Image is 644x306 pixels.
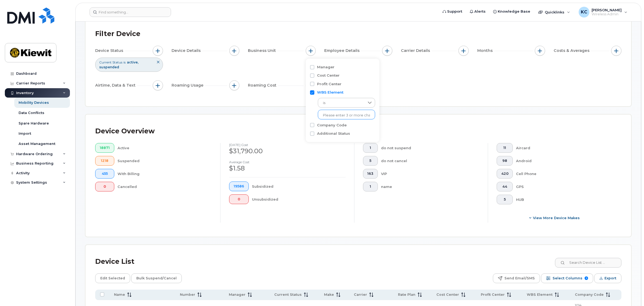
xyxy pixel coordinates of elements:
button: 18871 [95,143,114,153]
div: Android [516,156,613,166]
button: 1 [363,143,378,153]
div: Unsubsidized [252,194,346,204]
span: suspended [99,65,119,69]
span: Make [324,292,334,297]
div: Subsidized [252,182,346,191]
label: Profit Center [317,81,341,87]
span: Export [604,274,616,282]
a: Knowledge Base [489,6,534,17]
span: Knowledge Base [498,9,530,14]
a: Support [439,6,466,17]
span: 163 [367,172,373,176]
div: Suspended [118,156,212,166]
span: Carrier [354,292,367,297]
div: Katy Chan-Vien [575,7,631,17]
button: Send Email/SMS [493,273,540,283]
span: is [123,60,126,65]
button: 163 [363,169,378,179]
span: 18871 [100,146,110,150]
div: Device List [95,255,134,269]
button: 0 [229,194,249,204]
a: Alerts [466,6,489,17]
span: Bulk Suspend/Cancel [136,274,177,282]
div: do not suspend [381,143,479,153]
span: 5 [501,197,508,202]
span: Current Status [274,292,302,297]
span: 1 [367,184,373,189]
div: Cell Phone [516,169,613,179]
div: Filter Device [95,27,140,41]
div: $31,790.00 [229,147,345,156]
span: Send Email/SMS [504,274,535,282]
div: With Billing [118,169,212,179]
span: Current Status [99,60,122,65]
span: Number [180,292,195,297]
span: Months [477,48,494,54]
span: Quicklinks [545,10,564,14]
button: Edit Selected [95,273,130,283]
span: Wireless Admin [592,12,622,16]
span: Roaming Cost [248,83,278,88]
button: 98 [497,156,513,166]
span: Costs & Averages [554,48,591,54]
span: Rate Plan [398,292,415,297]
span: 0 [100,184,110,189]
input: Please enter 3 or more characters [323,113,370,118]
span: WBS Element [527,292,553,297]
div: Cancelled [118,182,212,191]
div: $1.58 [229,164,345,173]
div: HUB [516,195,613,204]
label: Manager [317,65,335,70]
span: 1218 [100,159,110,163]
button: 455 [95,169,114,179]
span: 0 [234,197,244,201]
button: 5 [363,156,378,166]
span: Manager [229,292,245,297]
iframe: Messenger Launcher [621,283,640,302]
span: 1 [367,146,373,150]
span: active [127,60,138,64]
span: 5 [367,159,373,163]
div: Active [118,143,212,153]
div: Quicklinks [535,7,574,17]
span: 98 [501,159,508,163]
span: 455 [100,172,110,176]
button: Select Columns 9 [541,273,593,283]
button: 420 [497,169,513,179]
label: Additional Status [317,131,350,136]
span: 420 [501,172,508,176]
span: 9 [585,276,588,280]
span: Carrier Details [401,48,432,54]
label: Cost Center [317,73,340,78]
input: Search Device List ... [555,258,621,268]
div: Aircard [516,143,613,153]
h4: [DATE] cost [229,143,345,147]
span: Roaming Usage [172,83,205,88]
span: Airtime, Data & Text [95,83,137,88]
label: WBS Element [317,90,343,95]
span: Business Unit [248,48,277,54]
div: GPS [516,182,613,191]
button: 1218 [95,156,114,166]
span: Employee Details [324,48,361,54]
span: KC [581,9,587,15]
span: Select Columns [553,274,582,282]
button: 0 [95,182,114,191]
span: Device Status [95,48,125,54]
h4: Average cost [229,160,345,164]
span: 19586 [234,184,244,188]
span: 11 [501,146,508,150]
button: 5 [497,195,513,204]
span: Device Details [172,48,202,54]
button: Bulk Suspend/Cancel [131,273,182,283]
span: View More Device Makes [533,215,580,220]
button: View More Device Makes [497,213,613,223]
button: 1 [363,182,378,191]
div: name [381,182,479,191]
label: Company Code [317,123,347,128]
span: Cost Center [436,292,459,297]
span: Alerts [474,9,486,14]
span: [PERSON_NAME] [592,8,622,12]
button: 44 [497,182,513,191]
input: Find something... [90,7,171,17]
